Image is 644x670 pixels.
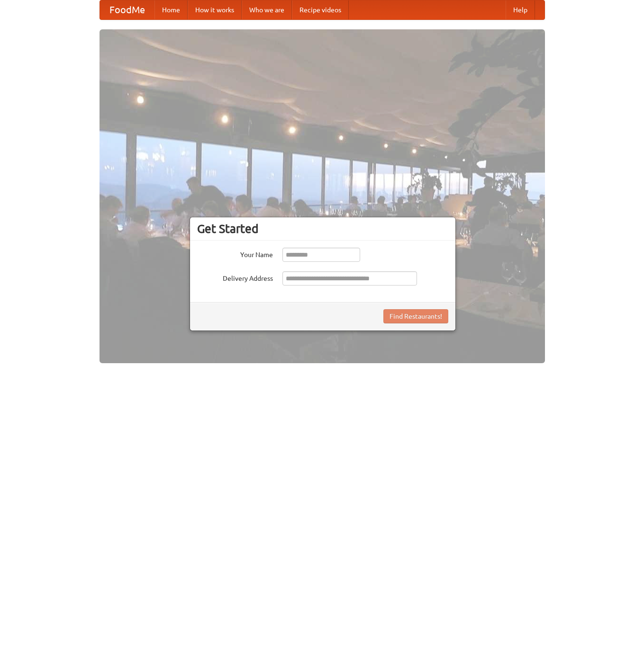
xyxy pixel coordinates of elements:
[292,0,349,19] a: Recipe videos
[197,271,273,283] label: Delivery Address
[100,0,154,19] a: FoodMe
[383,309,448,323] button: Find Restaurants!
[154,0,188,19] a: Home
[506,0,535,19] a: Help
[197,222,448,236] h3: Get Started
[188,0,242,19] a: How it works
[242,0,292,19] a: Who we are
[197,248,273,259] label: Your Name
